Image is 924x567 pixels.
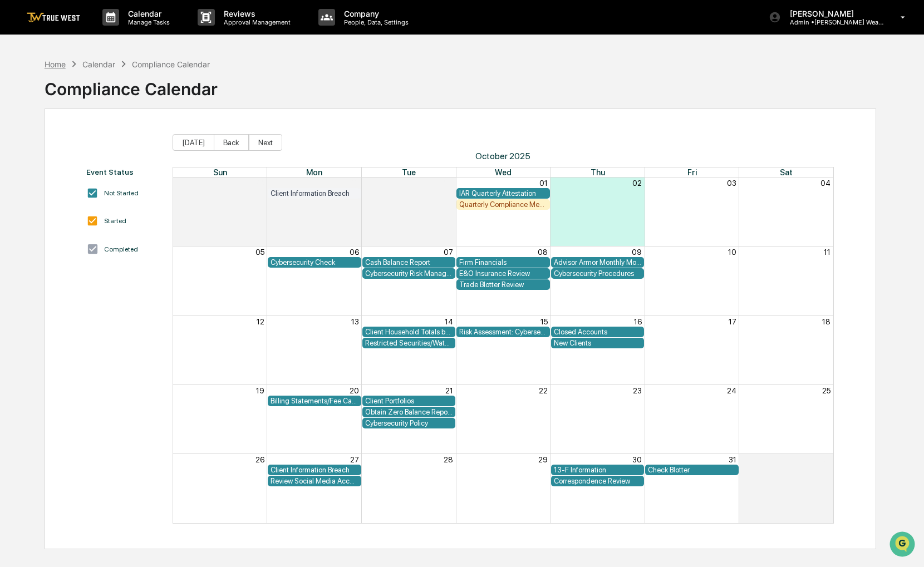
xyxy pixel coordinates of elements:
[365,339,453,347] div: Restricted Securities/Watchlist
[632,179,642,188] button: 02
[7,193,76,213] a: 🖐️Preclearance
[820,179,830,188] button: 04
[365,328,453,336] div: Client Household Totals by State
[173,151,834,161] span: October 2025
[365,408,453,416] div: Obtain Zero Balance Report from Custodian
[365,397,453,405] div: Client Portfolios
[22,218,70,229] span: Data Lookup
[554,339,641,347] div: New Clients
[335,18,414,26] p: People, Data, Settings
[459,328,547,336] div: Risk Assessment: Cybersecurity and Technology Vendor Review
[335,9,414,18] p: Company
[104,217,126,225] div: Started
[215,9,296,18] p: Reviews
[350,248,359,257] button: 06
[132,60,210,69] div: Compliance Calendar
[173,167,834,524] div: Month View
[554,477,641,485] div: Correspondence Review
[459,189,547,198] div: IAR Quarterly Attestation
[22,197,72,208] span: Preclearance
[445,386,453,395] button: 21
[92,151,96,160] span: •
[271,466,358,474] div: Client Information Breach
[81,198,90,207] div: 🗄️
[727,179,736,188] button: 03
[591,167,605,177] span: Thu
[538,455,548,464] button: 29
[445,317,453,326] button: 14
[271,258,358,267] div: Cybersecurity Check
[444,455,453,464] button: 28
[554,258,641,267] div: Advisor Armor Monthly Mobile Applet Scan
[189,88,203,101] button: Start new chat
[444,248,453,257] button: 07
[888,530,918,560] iframe: Open customer support
[824,248,830,257] button: 11
[729,455,736,464] button: 31
[11,85,31,105] img: 1746055101610-c473b297-6a78-478c-a979-82029cc54cd1
[255,179,264,188] button: 28
[104,189,139,197] div: Not Started
[634,317,642,326] button: 16
[632,455,642,464] button: 30
[781,9,884,18] p: [PERSON_NAME]
[365,269,453,278] div: Cybersecurity Risk Management and Strategy
[781,18,884,26] p: Admin • [PERSON_NAME] Wealth
[459,269,547,278] div: E&O Insurance Review
[365,419,453,427] div: Cybersecurity Policy
[214,134,249,151] button: Back
[306,167,322,177] span: Mon
[11,140,29,158] img: Sigrid Alegria
[11,123,75,132] div: Past conversations
[538,248,548,257] button: 08
[173,134,214,151] button: [DATE]
[23,85,43,105] img: 8933085812038_c878075ebb4cc5468115_72.jpg
[119,9,175,18] p: Calendar
[822,455,830,464] button: 01
[111,245,135,254] span: Pylon
[539,386,548,395] button: 22
[540,317,548,326] button: 15
[687,167,697,177] span: Fri
[257,317,264,326] button: 12
[173,121,203,134] button: See all
[78,245,135,254] a: Powered byPylon
[256,386,264,395] button: 19
[249,134,282,151] button: Next
[27,12,80,23] img: logo
[459,258,547,267] div: Firm Financials
[780,167,793,177] span: Sat
[271,189,358,198] div: Client Information Breach
[648,466,735,474] div: Check Blotter
[632,248,642,257] button: 09
[459,280,547,289] div: Trade Blotter Review
[104,245,138,253] div: Completed
[365,258,453,267] div: Cash Balance Report
[7,214,75,234] a: 🔎Data Lookup
[554,328,641,336] div: Closed Accounts
[729,317,736,326] button: 17
[271,397,358,405] div: Billing Statements/Fee Calculations Report
[86,167,161,176] div: Event Status
[444,179,453,188] button: 30
[728,248,736,257] button: 10
[822,317,830,326] button: 18
[11,23,203,41] p: How can we help?
[539,179,548,188] button: 01
[554,466,641,474] div: 13-F Information
[255,248,264,257] button: 05
[92,197,138,208] span: Attestations
[119,18,175,26] p: Manage Tasks
[633,386,642,395] button: 23
[215,18,296,26] p: Approval Management
[822,386,830,395] button: 25
[271,477,358,485] div: Review Social Media Accounts
[402,167,416,177] span: Tue
[255,455,264,464] button: 26
[50,85,183,96] div: Start new chat
[351,317,359,326] button: 13
[213,167,227,177] span: Sun
[45,70,218,99] div: Compliance Calendar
